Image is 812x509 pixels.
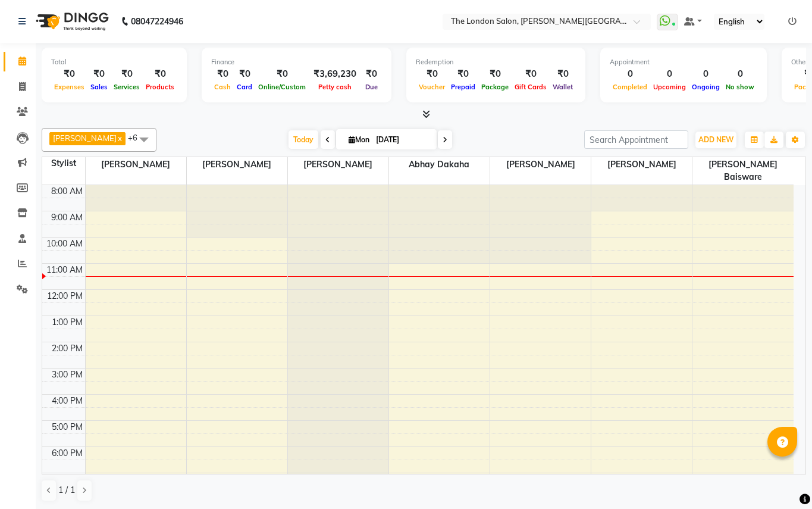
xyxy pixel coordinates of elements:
[49,369,85,381] div: 3:00 PM
[51,83,87,91] span: Expenses
[490,157,591,172] span: [PERSON_NAME]
[610,57,757,67] div: Appointment
[143,67,177,81] div: ₹0
[44,264,85,276] div: 11:00 AM
[362,83,381,91] span: Due
[87,67,111,81] div: ₹0
[49,473,85,486] div: 7:00 PM
[45,290,85,302] div: 12:00 PM
[211,67,234,81] div: ₹0
[361,67,382,81] div: ₹0
[478,83,512,91] span: Package
[689,83,723,91] span: Ongoing
[255,67,309,81] div: ₹0
[416,67,448,81] div: ₹0
[211,57,382,67] div: Finance
[695,132,736,148] button: ADD NEW
[187,157,287,172] span: [PERSON_NAME]
[689,67,723,81] div: 0
[610,83,650,91] span: Completed
[372,131,432,149] input: 2025-09-01
[42,157,85,170] div: Stylist
[111,67,143,81] div: ₹0
[86,157,186,172] span: [PERSON_NAME]
[49,316,85,329] div: 1:00 PM
[723,67,757,81] div: 0
[44,238,85,250] div: 10:00 AM
[58,484,75,496] span: 1 / 1
[30,5,112,38] img: logo
[610,67,650,81] div: 0
[234,67,255,81] div: ₹0
[650,67,689,81] div: 0
[87,83,111,91] span: Sales
[309,67,361,81] div: ₹3,69,230
[111,83,143,91] span: Services
[49,421,85,433] div: 5:00 PM
[51,67,87,81] div: ₹0
[315,83,355,91] span: Petty cash
[234,83,255,91] span: Card
[698,135,733,144] span: ADD NEW
[49,211,85,224] div: 9:00 AM
[49,185,85,198] div: 8:00 AM
[128,133,146,142] span: +6
[255,83,309,91] span: Online/Custom
[49,447,85,460] div: 6:00 PM
[550,83,576,91] span: Wallet
[650,83,689,91] span: Upcoming
[478,67,512,81] div: ₹0
[211,83,234,91] span: Cash
[416,83,448,91] span: Voucher
[143,83,177,91] span: Products
[49,342,85,355] div: 2:00 PM
[53,133,117,143] span: [PERSON_NAME]
[117,133,122,143] a: x
[591,157,692,172] span: [PERSON_NAME]
[692,157,794,185] span: [PERSON_NAME] baisware
[131,5,183,38] b: 08047224946
[49,395,85,407] div: 4:00 PM
[512,67,550,81] div: ₹0
[723,83,757,91] span: No show
[288,157,388,172] span: [PERSON_NAME]
[448,83,478,91] span: Prepaid
[584,130,688,149] input: Search Appointment
[51,57,177,67] div: Total
[289,130,318,149] span: Today
[416,57,576,67] div: Redemption
[550,67,576,81] div: ₹0
[389,157,490,172] span: Abhay dakaha
[512,83,550,91] span: Gift Cards
[448,67,478,81] div: ₹0
[346,135,372,144] span: Mon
